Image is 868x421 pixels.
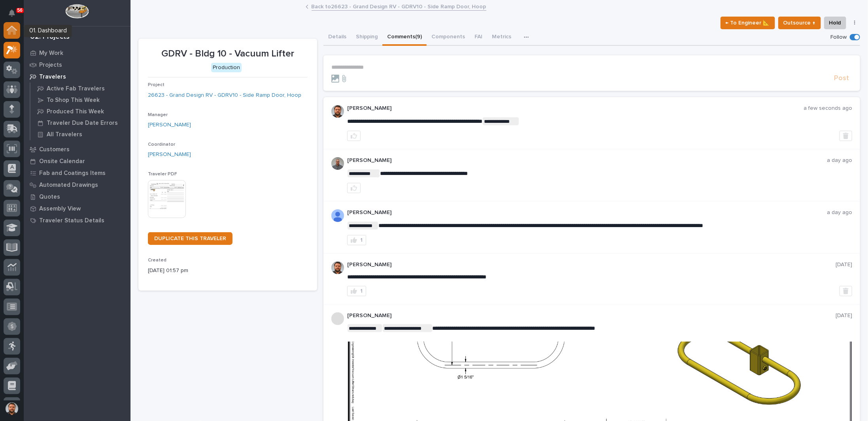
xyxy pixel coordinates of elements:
[148,267,308,275] p: [DATE] 01:57 pm
[30,106,130,117] a: Produced This Week
[47,131,82,138] p: All Travelers
[148,121,191,129] a: [PERSON_NAME]
[39,194,60,201] p: Quotes
[24,47,130,59] a: My Work
[720,17,775,29] button: ← To Engineer 📐
[39,217,104,224] p: Traveler Status Details
[347,209,827,216] p: [PERSON_NAME]
[831,74,852,83] button: Post
[312,2,486,11] a: Back to26623 - Grand Design RV - GDRV10 - Side Ramp Door, Hoop
[427,29,470,46] button: Components
[148,232,233,245] a: DUPLICATE THIS TRAVELER
[24,59,130,71] a: Projects
[836,312,852,319] p: [DATE]
[24,203,130,214] a: Assembly View
[24,143,130,155] a: Customers
[39,205,81,212] p: Assembly View
[10,9,20,22] div: Notifications56
[840,286,852,296] button: Delete post
[347,131,361,141] button: like this post
[347,235,366,245] button: 1
[211,63,242,73] div: Production
[39,146,70,153] p: Customers
[331,261,344,274] img: AOh14GhSlYjeM8O_ot9Zo41P9gQNwj0jkqEy9d647ulX9Q=s96-c
[840,131,852,141] button: Delete post
[470,29,487,46] button: FAI
[331,209,344,222] img: AOh14GjpcA6ydKGAvwfezp8OhN30Q3_1BHk5lQOeczEvCIoEuGETHm2tT-JUDAHyqffuBe4ae2BInEDZwLlH3tcCd_oYlV_i4...
[47,108,104,115] p: Produced This Week
[360,237,363,243] div: 1
[39,158,85,165] p: Onsite Calendar
[836,261,852,268] p: [DATE]
[804,105,852,112] p: a few seconds ago
[778,17,821,29] button: Outsource ↑
[824,17,846,29] button: Hold
[487,29,516,46] button: Metrics
[148,113,168,117] span: Manager
[4,5,20,21] button: Notifications
[148,91,301,100] a: 26623 - Grand Design RV - GDRV10 - Side Ramp Door, Hoop
[30,94,130,105] a: To Shop This Week
[17,8,23,13] p: 56
[24,214,130,226] a: Traveler Status Details
[24,155,130,167] a: Onsite Calendar
[4,400,20,417] button: users-avatar
[47,97,100,104] p: To Shop This Week
[148,258,166,263] span: Created
[47,85,105,92] p: Active Fab Travelers
[830,34,847,41] p: Follow
[148,150,191,159] a: [PERSON_NAME]
[65,4,89,19] img: Workspace Logo
[148,172,177,177] span: Traveler PDF
[331,105,344,118] img: AOh14GhSlYjeM8O_ot9Zo41P9gQNwj0jkqEy9d647ulX9Q=s96-c
[323,29,351,46] button: Details
[24,179,130,191] a: Automated Drawings
[834,74,849,83] span: Post
[331,157,344,170] img: AFdZucp4O16xFhxMcTeEuenny-VD_tPRErxPoXZ3MQEHspKARVmUoIIPOgyEMzaJjLGSiOSqDApAeC9KqsZPUsb5AP6OrOqLG...
[30,129,130,140] a: All Travelers
[347,312,836,319] p: [PERSON_NAME]
[347,105,804,112] p: [PERSON_NAME]
[30,83,130,94] a: Active Fab Travelers
[783,18,816,28] span: Outsource ↑
[351,29,382,46] button: Shipping
[24,167,130,179] a: Fab and Coatings Items
[39,62,62,69] p: Projects
[148,83,165,87] span: Project
[829,18,841,28] span: Hold
[24,71,130,83] a: Travelers
[39,170,106,177] p: Fab and Coatings Items
[726,18,770,28] span: ← To Engineer 📐
[347,286,366,296] button: 1
[30,33,70,41] div: 02. Projects
[39,73,66,81] p: Travelers
[347,183,361,193] button: like this post
[347,261,836,268] p: [PERSON_NAME]
[39,182,98,189] p: Automated Drawings
[347,157,827,164] p: [PERSON_NAME]
[154,236,226,241] span: DUPLICATE THIS TRAVELER
[47,120,118,127] p: Traveler Due Date Errors
[382,29,427,46] button: Comments (9)
[360,288,363,294] div: 1
[148,48,308,60] p: GDRV - Bldg 10 - Vacuum Lifter
[148,142,175,147] span: Coordinator
[39,50,63,57] p: My Work
[30,117,130,128] a: Traveler Due Date Errors
[827,209,852,216] p: a day ago
[827,157,852,164] p: a day ago
[24,191,130,203] a: Quotes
